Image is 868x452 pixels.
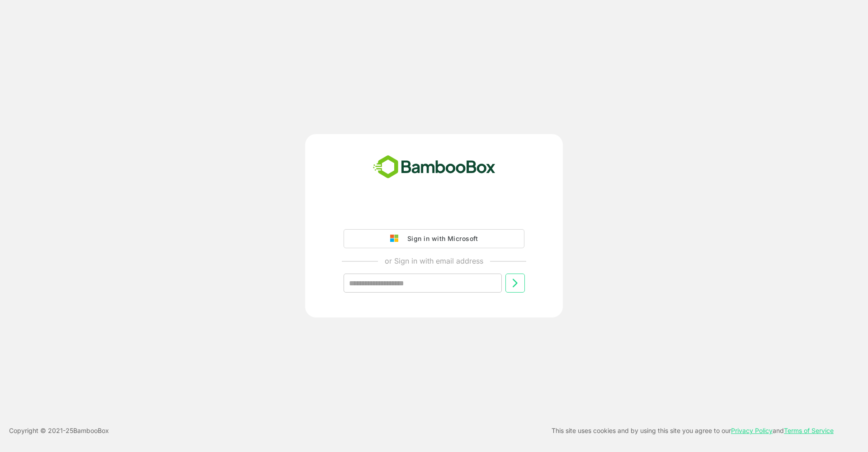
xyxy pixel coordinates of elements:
p: or Sign in with email address [385,255,483,266]
a: Terms of Service [784,427,834,434]
p: Copyright © 2021- 25 BambooBox [9,425,109,436]
img: google [390,235,403,243]
div: Sign in with Microsoft [403,233,478,245]
p: This site uses cookies and by using this site you agree to our and [552,425,834,436]
a: Privacy Policy [731,427,773,434]
img: bamboobox [368,152,500,182]
button: Sign in with Microsoft [344,229,524,248]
